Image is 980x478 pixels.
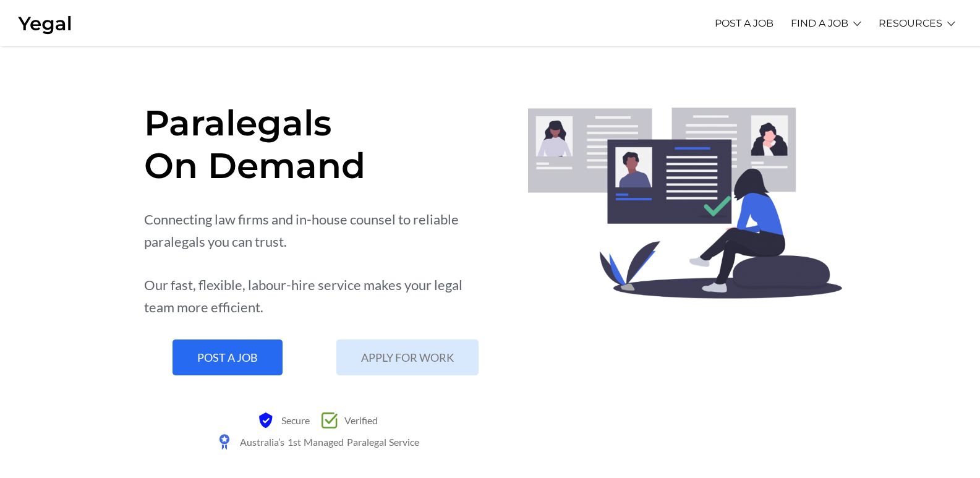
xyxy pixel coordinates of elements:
[144,274,491,318] div: Our fast, flexible, labour-hire service makes your legal team more efficient.
[144,208,491,253] div: Connecting law firms and in-house counsel to reliable paralegals you can trust.
[336,339,479,375] a: APPLY FOR WORK
[278,409,310,431] span: Secure
[173,339,283,375] a: POST A JOB
[361,352,454,363] span: APPLY FOR WORK
[197,352,258,363] span: POST A JOB
[715,6,773,40] a: POST A JOB
[791,6,848,40] a: FIND A JOB
[879,6,942,40] a: RESOURCES
[144,101,491,187] h1: Paralegals On Demand
[237,431,419,453] span: Australia’s 1st Managed Paralegal Service
[341,409,378,431] span: Verified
